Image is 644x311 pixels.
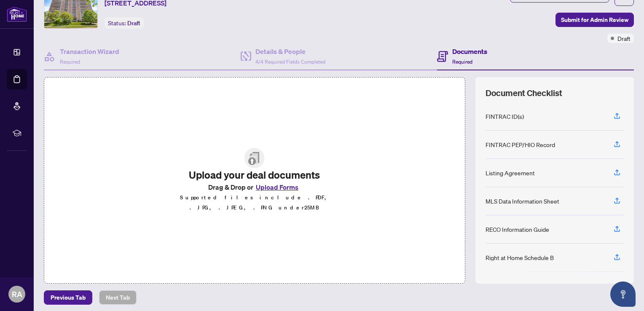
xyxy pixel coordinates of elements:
[60,46,119,56] h4: Transaction Wizard
[208,182,301,193] span: Drag & Drop or
[486,168,535,177] div: Listing Agreement
[255,59,325,65] span: 4/4 Required Fields Completed
[253,182,301,193] button: Upload Forms
[486,87,562,99] span: Document Checklist
[561,13,628,27] span: Submit for Admin Review
[166,193,343,213] p: Supported files include .PDF, .JPG, .JPEG, .PNG under 25 MB
[486,140,555,149] div: FINTRAC PEP/HIO Record
[486,112,524,121] div: FINTRAC ID(s)
[60,59,80,65] span: Required
[105,17,144,29] div: Status:
[452,46,487,56] h4: Documents
[7,6,27,22] img: logo
[486,225,549,234] div: RECO Information Guide
[452,59,472,65] span: Required
[166,168,343,182] h2: Upload your deal documents
[44,290,92,305] button: Previous Tab
[486,253,554,262] div: Right at Home Schedule B
[99,290,137,305] button: Next Tab
[555,13,634,27] button: Submit for Admin Review
[159,141,349,220] span: File UploadUpload your deal documentsDrag & Drop orUpload FormsSupported files include .PDF, .JPG...
[255,46,325,56] h4: Details & People
[51,291,86,304] span: Previous Tab
[12,288,22,300] span: RA
[244,148,265,168] img: File Upload
[486,196,559,206] div: MLS Data Information Sheet
[610,282,636,307] button: Open asap
[617,34,631,43] span: Draft
[127,19,140,27] span: Draft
